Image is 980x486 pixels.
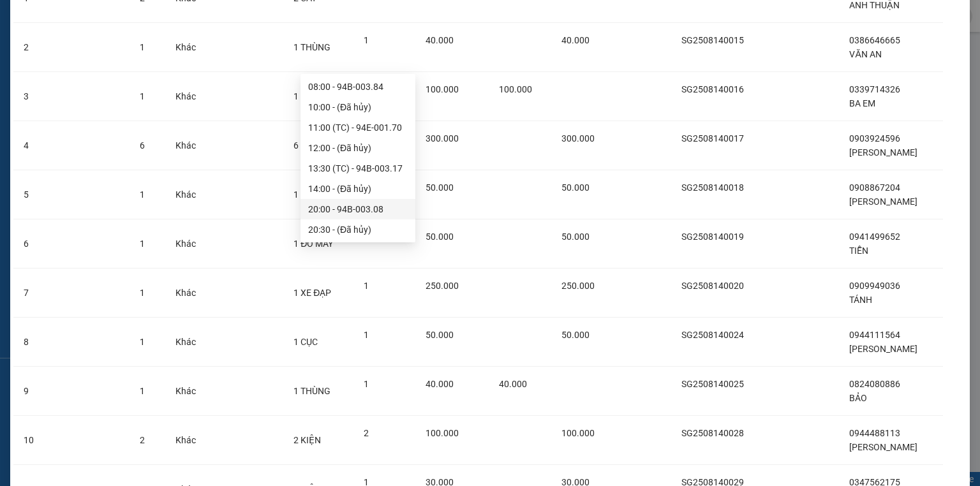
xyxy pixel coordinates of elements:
span: 1 THÙNG [293,386,330,396]
span: 50.000 [561,232,590,242]
span: 1 [364,35,369,45]
span: 1 [364,330,369,340]
span: 40.000 [426,35,454,45]
span: 1 THÙNG [293,42,330,52]
span: 40.000 [561,35,590,45]
span: 0944488113 [849,428,900,438]
span: 1 [140,288,145,298]
span: 300.000 [561,133,595,144]
td: Khác [165,367,213,416]
td: Khác [165,219,213,269]
td: 9 [13,367,57,416]
td: 3 [13,72,57,121]
span: 0824080886 [849,379,900,389]
span: 1 XE ĐẠP [293,288,331,298]
span: environment [73,31,84,41]
td: Khác [165,318,213,367]
div: 10:00 - (Đã hủy) [308,100,408,114]
td: 10 [13,416,57,465]
div: 13:30 (TC) - 94B-003.17 [308,161,408,175]
span: 2 KIỆN [293,435,321,445]
span: SG2508140018 [681,182,744,193]
span: phone [73,47,84,57]
span: 2 [364,428,369,438]
span: 250.000 [561,281,595,291]
td: 6 [13,219,57,269]
span: 50.000 [561,330,590,340]
div: 11:00 (TC) - 94E-001.70 [308,121,408,135]
div: 14:00 - (Đã hủy) [308,182,408,196]
span: 1 ĐỒ MÁY [293,239,333,249]
span: SG2508140025 [681,379,744,389]
b: GỬI : [GEOGRAPHIC_DATA] [6,80,221,101]
span: 1 [140,386,145,396]
span: 50.000 [426,182,454,193]
div: 20:00 - 94B-003.08 [308,202,408,216]
span: SG2508140024 [681,330,744,340]
span: 0909949036 [849,281,900,291]
div: 08:00 - 94B-003.84 [308,80,408,94]
span: SG2508140017 [681,133,744,144]
td: 7 [13,269,57,318]
span: TIỄN [849,246,868,256]
span: BẢO [849,393,867,403]
span: 1 [140,189,145,200]
span: 100.000 [426,428,459,438]
td: Khác [165,121,213,170]
span: 1 [140,91,145,101]
span: VĂN AN [849,49,881,59]
span: 100.000 [426,84,459,94]
span: 0941499652 [849,232,900,242]
td: 8 [13,318,57,367]
span: 50.000 [426,330,454,340]
span: 1 [140,42,145,52]
span: SG2508140016 [681,84,744,94]
span: 1 THÙNG [293,91,330,101]
b: Nhà Xe Hà My [73,8,170,24]
span: 2 [140,435,145,445]
span: BA EM [849,98,875,108]
span: 0339714326 [849,84,900,94]
span: 300.000 [426,133,459,144]
span: [PERSON_NAME] [849,442,917,452]
td: Khác [165,72,213,121]
span: SG2508140028 [681,428,744,438]
span: 0386646665 [849,35,900,45]
span: SG2508140020 [681,281,744,291]
span: SG2508140015 [681,35,744,45]
div: 20:30 - (Đã hủy) [308,223,408,237]
td: Khác [165,170,213,219]
li: 0946 508 595 [6,44,243,60]
span: 40.000 [426,379,454,389]
td: Khác [165,269,213,318]
span: 0908867204 [849,182,900,193]
span: 50.000 [426,232,454,242]
td: Khác [165,416,213,465]
span: [PERSON_NAME] [849,196,917,207]
span: 50.000 [561,182,590,193]
span: 100.000 [499,84,532,94]
span: 1 THÙNG [293,189,330,200]
span: 1 [364,379,369,389]
span: 1 [364,281,369,291]
span: 0903924596 [849,133,900,144]
td: 4 [13,121,57,170]
td: 2 [13,23,57,72]
li: 995 [PERSON_NAME] [6,28,243,44]
td: Khác [165,23,213,72]
span: 250.000 [426,281,459,291]
span: SG2508140019 [681,232,744,242]
span: 100.000 [561,428,595,438]
span: 1 [140,337,145,347]
span: [PERSON_NAME] [849,147,917,158]
td: 5 [13,170,57,219]
span: [PERSON_NAME] [849,344,917,354]
span: 6 [140,140,145,151]
span: 6 KIỆN [293,140,321,151]
span: 0944111564 [849,330,900,340]
div: 12:00 - (Đã hủy) [308,141,408,155]
span: 1 [140,239,145,249]
span: 1 CỤC [293,337,318,347]
span: 40.000 [499,379,527,389]
span: TÁNH [849,295,872,305]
